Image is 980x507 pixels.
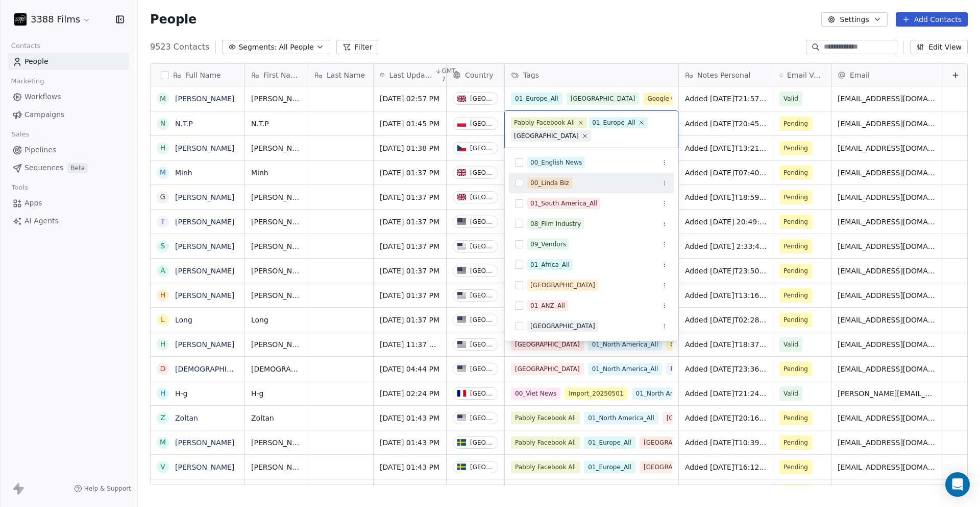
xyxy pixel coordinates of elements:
div: 01_South America_All [530,199,597,208]
div: 00_Linda Biz [530,178,569,188]
div: 08_Film Industry [530,219,581,228]
div: 00_English News [530,158,582,167]
div: 01_ANZ_All [530,301,565,310]
div: [GEOGRAPHIC_DATA] [530,321,595,331]
div: [GEOGRAPHIC_DATA] [514,131,579,141]
div: Pabbly Facebook All [514,118,575,127]
div: 01_Africa_All [530,260,570,269]
div: [GEOGRAPHIC_DATA] [530,281,595,290]
div: 09_Vendors [530,240,566,249]
div: 01_Europe_All [592,118,635,127]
